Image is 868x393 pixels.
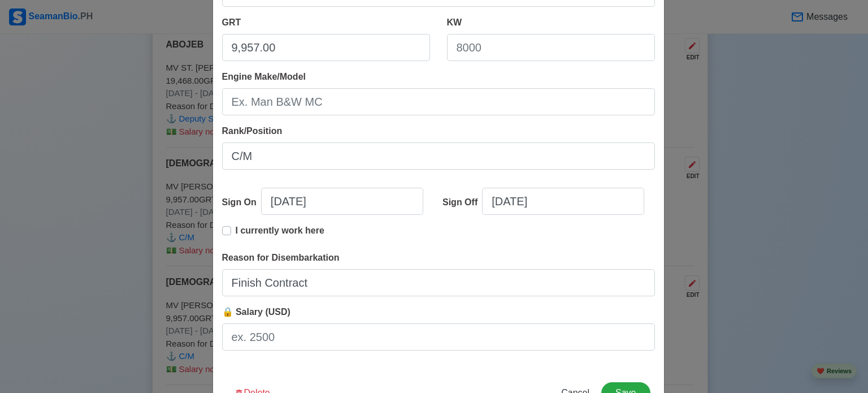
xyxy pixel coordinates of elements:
div: Sign On [222,196,261,209]
input: Ex: Third Officer or 3/OFF [222,142,655,170]
input: Your reason for disembarkation... [222,269,655,296]
span: Reason for Disembarkation [222,253,340,262]
input: Ex. Man B&W MC [222,88,655,115]
p: I currently work here [236,224,324,237]
div: Sign Off [442,196,482,209]
input: ex. 2500 [222,323,655,351]
span: KW [447,18,462,27]
span: 🔒 Salary (USD) [222,307,290,317]
span: GRT [222,18,241,27]
input: 8000 [447,34,655,61]
span: Engine Make/Model [222,72,306,81]
input: 33922 [222,34,430,61]
span: Rank/Position [222,126,283,136]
